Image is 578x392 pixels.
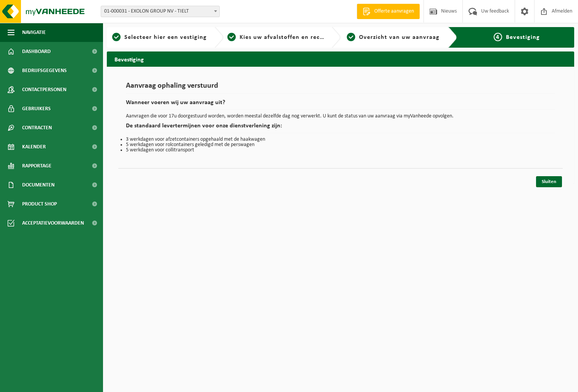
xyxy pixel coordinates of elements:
li: 3 werkdagen voor afzetcontainers opgehaald met de haakwagen [126,137,555,142]
a: Sluiten [536,176,562,187]
span: Gebruikers [22,99,51,118]
a: Offerte aanvragen [357,4,420,19]
span: Contracten [22,118,52,137]
h2: De standaard levertermijnen voor onze dienstverlening zijn: [126,123,555,133]
span: 1 [112,33,121,41]
h2: Wanneer voeren wij uw aanvraag uit? [126,100,555,110]
span: 4 [494,33,502,41]
span: Selecteer hier een vestiging [124,34,207,40]
span: 01-000031 - EXOLON GROUP NV - TIELT [101,6,220,17]
span: Kies uw afvalstoffen en recipiënten [240,34,345,40]
h2: Bevestiging [107,51,574,66]
span: Acceptatievoorwaarden [22,214,84,233]
a: 3Overzicht van uw aanvraag [345,33,442,42]
li: 5 werkdagen voor rolcontainers geledigd met de perswagen [126,142,555,148]
span: Contactpersonen [22,80,66,99]
a: 1Selecteer hier een vestiging [111,33,208,42]
p: Aanvragen die voor 17u doorgestuurd worden, worden meestal dezelfde dag nog verwerkt. U kunt de s... [126,114,555,119]
span: Navigatie [22,23,46,42]
li: 5 werkdagen voor collitransport [126,148,555,153]
span: Kalender [22,137,46,156]
span: Rapportage [22,156,52,175]
span: Dashboard [22,42,51,61]
span: Overzicht van uw aanvraag [359,34,440,40]
span: Documenten [22,175,55,194]
span: 3 [347,33,355,41]
h1: Aanvraag ophaling verstuurd [126,82,555,94]
span: Offerte aanvragen [372,8,416,15]
span: Bevestiging [506,34,540,40]
span: 01-000031 - EXOLON GROUP NV - TIELT [101,6,219,17]
span: Product Shop [22,194,57,214]
a: 2Kies uw afvalstoffen en recipiënten [227,33,325,42]
span: 2 [227,33,236,41]
span: Bedrijfsgegevens [22,61,67,80]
